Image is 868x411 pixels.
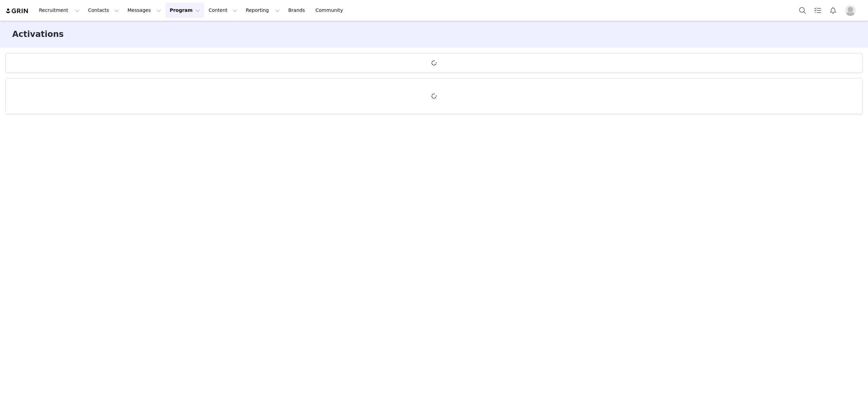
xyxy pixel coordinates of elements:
[204,3,241,18] button: Content
[84,3,123,18] button: Contacts
[810,3,825,18] a: Tasks
[826,3,841,18] button: Notifications
[841,5,863,16] button: Profile
[12,28,64,40] h3: Activations
[35,3,84,18] button: Recruitment
[284,3,311,18] a: Brands
[312,3,350,18] a: Community
[5,8,29,14] img: grin logo
[242,3,284,18] button: Reporting
[845,5,856,16] img: placeholder-profile.jpg
[123,3,165,18] button: Messages
[795,3,810,18] button: Search
[165,3,204,18] button: Program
